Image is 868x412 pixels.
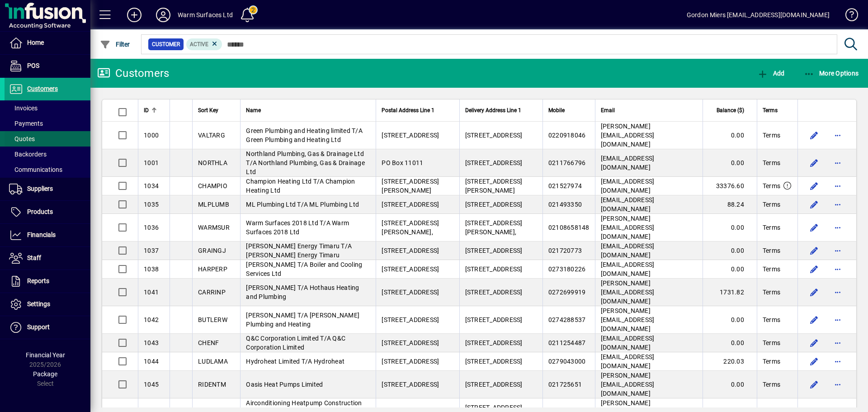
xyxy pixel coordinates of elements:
[763,380,780,389] span: Terms
[27,85,58,92] span: Customers
[548,105,590,115] div: Mobile
[5,201,90,223] a: Products
[246,284,359,300] span: [PERSON_NAME] T/A Hothaus Heating and Plumbing
[144,159,159,166] span: 1001
[548,289,586,296] span: 0272699919
[382,178,439,194] span: [STREET_ADDRESS][PERSON_NAME]
[465,178,523,194] span: [STREET_ADDRESS][PERSON_NAME]
[5,100,90,116] a: Invoices
[807,285,821,299] button: Edit
[757,70,784,77] span: Add
[807,156,821,170] button: Edit
[382,132,439,139] span: [STREET_ADDRESS]
[465,201,523,208] span: [STREET_ADDRESS]
[382,265,439,273] span: [STREET_ADDRESS]
[198,201,229,208] span: MLPLUMB
[839,2,857,31] a: Knowledge Base
[703,177,757,195] td: 33376.60
[198,159,227,166] span: NORTHLA
[144,105,149,115] span: ID
[382,219,439,236] span: [STREET_ADDRESS][PERSON_NAME],
[246,178,355,194] span: Champion Heating Ltd T/A Champion Heating Ltd
[120,7,149,23] button: Add
[9,104,38,112] span: Invoices
[5,293,90,316] a: Settings
[548,358,586,365] span: 0279043000
[804,70,859,77] span: More Options
[27,300,50,308] span: Settings
[830,354,845,369] button: More options
[807,262,821,276] button: Edit
[144,105,164,115] div: ID
[703,214,757,242] td: 0.00
[246,105,370,115] div: Name
[807,313,821,327] button: Edit
[465,219,523,236] span: [STREET_ADDRESS][PERSON_NAME],
[548,105,565,115] span: Mobile
[548,159,586,166] span: 0211766796
[246,358,344,365] span: Hydroheat Limited T/A Hydroheat
[382,289,439,296] span: [STREET_ADDRESS]
[763,181,780,190] span: Terms
[27,231,56,238] span: Financials
[763,246,780,255] span: Terms
[5,116,90,131] a: Payments
[548,316,586,323] span: 0274288537
[246,335,345,351] span: Q&C Corporation Limited T/A Q&C Corporation Limited
[382,339,439,346] span: [STREET_ADDRESS]
[830,313,845,327] button: More options
[5,247,90,270] a: Staff
[144,316,159,323] span: 1042
[198,182,227,189] span: CHAMPIO
[763,265,780,274] span: Terms
[802,65,861,81] button: More Options
[144,381,159,388] span: 1045
[27,39,44,46] span: Home
[807,179,821,193] button: Edit
[5,131,90,147] a: Quotes
[100,41,130,48] span: Filter
[763,131,780,140] span: Terms
[830,262,845,276] button: More options
[382,201,439,208] span: [STREET_ADDRESS]
[465,105,521,115] span: Delivery Address Line 1
[9,120,43,127] span: Payments
[246,150,365,175] span: Northland Plumbing, Gas & Drainage Ltd T/A Northland Plumbing, Gas & Drainage Ltd
[601,196,655,213] span: [EMAIL_ADDRESS][DOMAIN_NAME]
[807,128,821,142] button: Edit
[465,339,523,346] span: [STREET_ADDRESS]
[548,201,582,208] span: 021493350
[26,351,65,359] span: Financial Year
[807,354,821,369] button: Edit
[186,38,222,50] mat-chip: Activation Status: Active
[703,242,757,260] td: 0.00
[601,123,655,148] span: [PERSON_NAME][EMAIL_ADDRESS][DOMAIN_NAME]
[144,339,159,346] span: 1043
[601,335,655,351] span: [EMAIL_ADDRESS][DOMAIN_NAME]
[144,182,159,189] span: 1034
[601,353,655,369] span: [EMAIL_ADDRESS][DOMAIN_NAME]
[5,147,90,162] a: Backorders
[9,151,47,158] span: Backorders
[548,224,590,231] span: 02108658148
[703,371,757,398] td: 0.00
[144,289,159,296] span: 1041
[703,352,757,371] td: 220.03
[382,316,439,323] span: [STREET_ADDRESS]
[382,358,439,365] span: [STREET_ADDRESS]
[152,40,180,49] span: Customer
[246,312,359,328] span: [PERSON_NAME] T/A [PERSON_NAME] Plumbing and Heating
[198,381,226,388] span: RIDENTM
[5,270,90,293] a: Reports
[144,132,159,139] span: 1000
[5,316,90,339] a: Support
[601,307,655,332] span: [PERSON_NAME][EMAIL_ADDRESS][DOMAIN_NAME]
[755,65,787,81] button: Add
[149,7,178,23] button: Profile
[27,185,53,192] span: Suppliers
[548,182,582,189] span: 021527974
[465,381,523,388] span: [STREET_ADDRESS]
[601,178,655,194] span: [EMAIL_ADDRESS][DOMAIN_NAME]
[703,122,757,149] td: 0.00
[717,105,744,115] span: Balance ($)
